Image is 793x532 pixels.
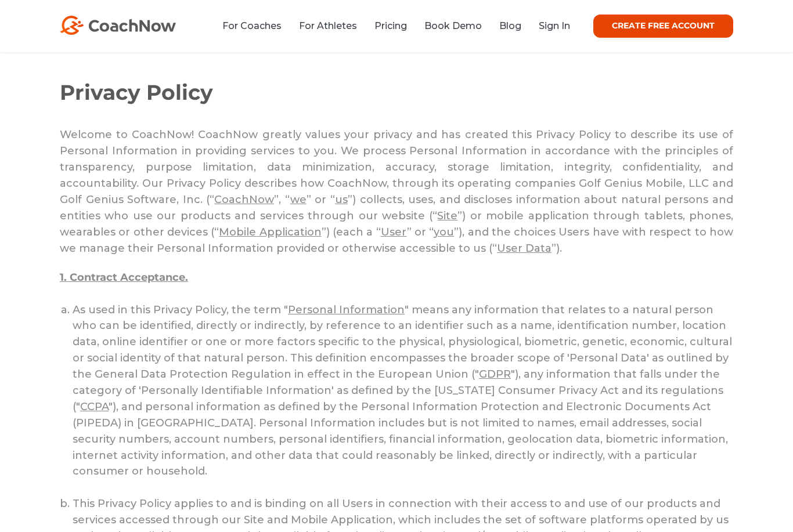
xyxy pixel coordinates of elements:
[60,271,188,284] span: 1. Contract Acceptance.
[214,193,274,206] span: CoachNow
[593,15,733,38] a: CREATE FREE ACCOUNT
[539,20,570,31] a: Sign In
[73,302,733,497] li: As used in this Privacy Policy, the term " " means any information that relates to a natural pers...
[479,368,511,381] span: GDPR
[497,242,552,255] span: User Data
[222,20,282,31] a: For Coaches
[381,226,407,238] span: User
[374,20,407,31] a: Pricing
[60,16,176,35] img: CoachNow Logo
[219,226,321,238] span: Mobile Application
[299,20,357,31] a: For Athletes
[60,127,733,256] p: Welcome to CoachNow! CoachNow greatly values your privacy and has created this Privacy Policy to ...
[288,303,405,316] span: Personal Information
[80,400,109,413] span: CCPA
[437,209,457,222] span: Site
[290,193,307,206] span: we
[60,79,733,105] h1: Privacy Policy
[424,20,482,31] a: Book Demo
[335,193,348,206] span: us
[434,226,454,238] span: you
[499,20,521,31] a: Blog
